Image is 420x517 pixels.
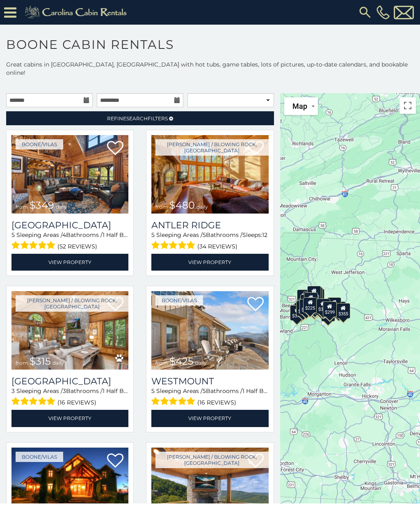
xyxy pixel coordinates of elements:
[151,376,268,387] a: Westmount
[358,5,372,20] img: search-regular.svg
[30,355,51,367] span: $315
[323,301,337,317] div: $299
[374,5,392,19] a: [PHONE_NUMBER]
[195,360,207,366] span: daily
[297,290,311,305] div: $635
[151,220,268,231] a: Antler Ridge
[52,360,64,366] span: daily
[21,4,134,21] img: Khaki-logo.png
[203,231,206,239] span: 5
[155,204,168,210] span: from
[11,376,128,387] h3: Chimney Island
[297,300,310,316] div: $325
[151,387,268,408] div: Sleeping Areas / Bathrooms / Sleeps:
[169,355,194,367] span: $425
[262,231,267,239] span: 12
[11,135,128,214] img: Diamond Creek Lodge
[169,199,195,211] span: $480
[304,292,318,308] div: $210
[11,291,128,370] a: Chimney Island from $315 daily
[151,231,155,239] span: 5
[63,387,66,395] span: 3
[151,231,268,252] div: Sleeping Areas / Bathrooms / Sleeps:
[11,376,128,387] a: [GEOGRAPHIC_DATA]
[151,410,268,427] a: View Property
[151,387,155,395] span: 5
[247,296,264,313] a: Add to favorites
[11,231,15,239] span: 5
[11,410,128,427] a: View Property
[11,220,128,231] a: [GEOGRAPHIC_DATA]
[16,295,128,312] a: [PERSON_NAME] / Blowing Rock, [GEOGRAPHIC_DATA]
[151,135,268,214] img: Antler Ridge
[290,305,304,320] div: $375
[196,204,208,210] span: daily
[16,139,63,149] a: Boone/Vilas
[11,387,15,395] span: 3
[203,387,206,395] span: 5
[327,297,341,313] div: $930
[284,97,318,115] button: Change map style
[197,241,237,252] span: (34 reviews)
[30,199,54,211] span: $349
[322,306,336,322] div: $350
[336,303,350,319] div: $355
[11,291,128,370] img: Chimney Island
[6,111,274,125] a: RefineSearchFilters
[316,298,330,314] div: $380
[155,295,203,306] a: Boone/Vilas
[151,291,268,370] a: Westmount from $425 daily
[107,115,168,122] span: Refine Filters
[107,453,123,470] a: Add to favorites
[151,291,268,370] img: Westmount
[107,140,123,157] a: Add to favorites
[11,254,128,271] a: View Property
[103,231,140,239] span: 1 Half Baths /
[308,300,322,315] div: $315
[56,204,67,210] span: daily
[57,241,97,252] span: (52 reviews)
[16,204,28,210] span: from
[242,387,280,395] span: 1 Half Baths /
[16,452,63,462] a: Boone/Vilas
[292,102,307,110] span: Map
[11,135,128,214] a: Diamond Creek Lodge from $349 daily
[62,231,66,239] span: 4
[11,231,128,252] div: Sleeping Areas / Bathrooms / Sleeps:
[197,397,236,408] span: (16 reviews)
[16,360,28,366] span: from
[57,397,96,408] span: (16 reviews)
[151,254,268,271] a: View Property
[307,285,321,301] div: $320
[399,97,416,114] button: Toggle fullscreen view
[299,299,313,315] div: $395
[155,360,168,366] span: from
[11,387,128,408] div: Sleeping Areas / Bathrooms / Sleeps:
[126,115,148,122] span: Search
[155,452,268,468] a: [PERSON_NAME] / Blowing Rock, [GEOGRAPHIC_DATA]
[304,297,317,313] div: $225
[103,387,140,395] span: 1 Half Baths /
[151,135,268,214] a: Antler Ridge from $480 daily
[11,220,128,231] h3: Diamond Creek Lodge
[155,139,268,156] a: [PERSON_NAME] / Blowing Rock, [GEOGRAPHIC_DATA]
